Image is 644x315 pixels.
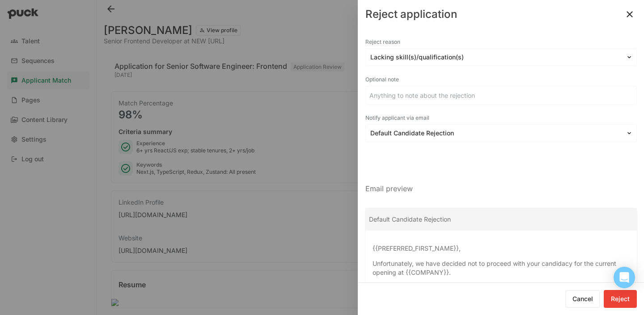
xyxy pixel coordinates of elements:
[365,36,637,48] div: Reject reason
[365,9,457,20] div: Reject application
[365,73,637,86] div: Optional note
[365,176,637,201] div: Email preview
[365,112,637,124] div: Notify applicant via email
[365,208,637,231] div: Default Candidate Rejection
[604,290,637,308] button: Reject
[565,290,600,308] button: Cancel
[373,259,630,277] p: Unfortunately, we have decided not to proceed with your candidacy for the current opening at {{CO...
[373,244,630,253] p: {{PREFERRED_FIRST_NAME}},
[366,86,636,104] input: Anything to note about the rejection
[614,267,635,288] div: Open Intercom Messenger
